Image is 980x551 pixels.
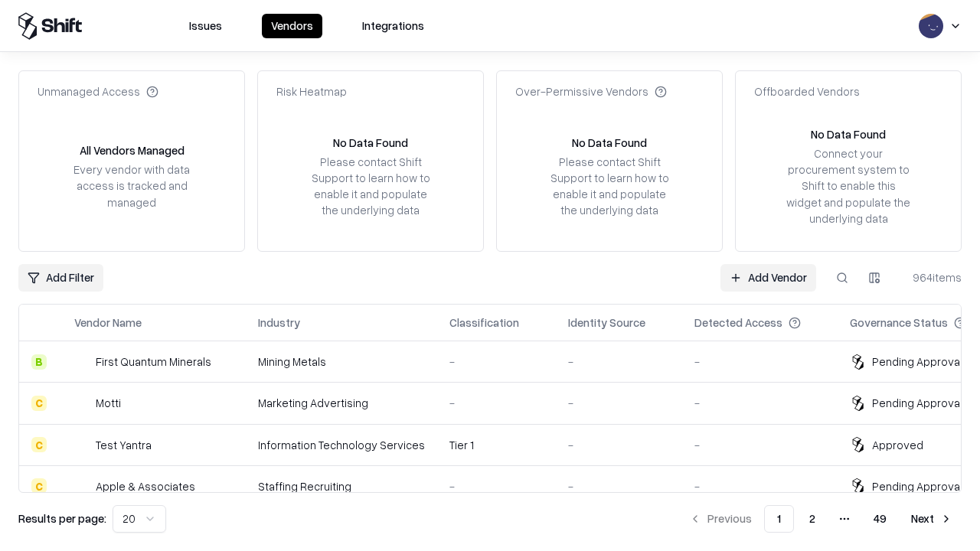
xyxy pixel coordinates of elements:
div: Please contact Shift Support to learn how to enable it and populate the underlying data [307,154,434,219]
div: C [31,396,47,411]
button: Integrations [353,14,433,38]
img: Motti [74,396,90,411]
div: Classification [449,315,519,331]
div: Pending Approval [872,478,962,494]
div: C [31,478,47,494]
a: Add Vendor [720,264,816,292]
div: C [31,437,47,452]
div: - [568,478,670,494]
div: No Data Found [811,126,886,142]
div: Information Technology Services [258,437,425,453]
div: Test Yantra [96,437,152,453]
div: Identity Source [568,315,645,331]
div: Approved [872,437,923,453]
button: Add Filter [18,264,103,292]
div: Governance Status [850,315,948,331]
div: First Quantum Minerals [96,354,211,370]
div: Staffing Recruiting [258,478,425,494]
div: Tier 1 [449,437,544,453]
button: Next [902,505,962,533]
div: Risk Heatmap [276,83,347,99]
div: - [568,395,670,411]
div: B [31,354,47,370]
button: Issues [180,14,231,38]
div: No Data Found [572,135,647,151]
div: No Data Found [333,135,408,151]
div: Mining Metals [258,354,425,370]
button: 1 [764,505,794,533]
div: Over-Permissive Vendors [515,83,667,99]
div: Apple & Associates [96,478,195,494]
div: - [568,354,670,370]
div: Vendor Name [74,315,142,331]
div: Connect your procurement system to Shift to enable this widget and populate the underlying data [785,145,912,227]
div: - [568,437,670,453]
div: - [694,354,825,370]
div: Please contact Shift Support to learn how to enable it and populate the underlying data [546,154,673,219]
div: - [694,437,825,453]
button: Vendors [262,14,322,38]
div: - [694,478,825,494]
button: 2 [797,505,828,533]
div: Offboarded Vendors [754,83,860,99]
nav: pagination [680,505,962,533]
div: Every vendor with data access is tracked and managed [68,161,195,210]
div: Marketing Advertising [258,395,425,411]
div: Pending Approval [872,354,962,370]
div: - [449,478,544,494]
div: Motti [96,395,121,411]
div: - [449,354,544,370]
div: 964 items [900,269,962,285]
button: 49 [861,505,899,533]
p: Results per page: [18,510,106,527]
div: Pending Approval [872,395,962,411]
img: Test Yantra [74,437,90,452]
div: Unmanaged Access [38,83,158,99]
img: Apple & Associates [74,478,90,494]
div: All Vendors Managed [80,142,185,158]
div: - [449,395,544,411]
div: Detected Access [694,315,782,331]
div: - [694,395,825,411]
div: Industry [258,315,300,331]
img: First Quantum Minerals [74,354,90,370]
